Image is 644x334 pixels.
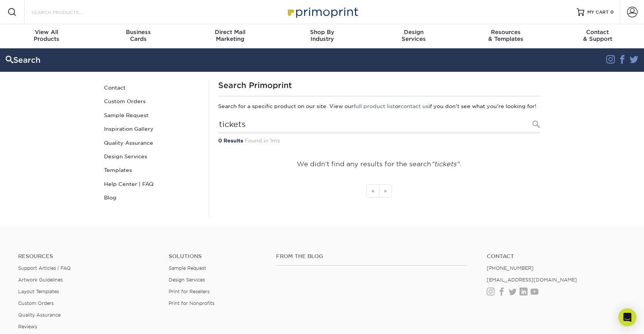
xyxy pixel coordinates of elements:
a: Templates [101,163,203,177]
strong: 0 Results [218,138,243,144]
span: Business [92,29,184,36]
a: Custom Orders [18,300,54,306]
em: "tickets" [431,160,459,168]
a: [EMAIL_ADDRESS][DOMAIN_NAME] [487,277,577,283]
span: Shop By [276,29,368,36]
span: Design [368,29,460,36]
p: We didn't find any results for the search . [218,159,540,169]
div: Industry [276,29,368,42]
div: Marketing [184,29,276,42]
div: Products [1,29,93,42]
h4: From the Blog [276,253,466,260]
h4: Solutions [169,253,265,260]
a: Design Services [169,277,205,283]
span: Contact [552,29,644,36]
iframe: Google Customer Reviews [2,311,64,331]
a: Custom Orders [101,94,203,108]
a: [PHONE_NUMBER] [487,265,534,271]
a: Help Center | FAQ [101,177,203,191]
a: Sample Request [169,265,206,271]
a: Artwork Guidelines [18,277,63,283]
a: Shop ByIndustry [276,24,368,48]
a: Resources& Templates [460,24,552,48]
a: Contact [101,81,203,94]
div: & Support [552,29,644,42]
a: Design Services [101,150,203,163]
a: Contact [487,253,626,260]
a: BusinessCards [92,24,184,48]
div: Services [368,29,460,42]
a: contact us [400,103,428,109]
span: View All [1,29,93,36]
span: MY CART [587,9,609,15]
span: Resources [460,29,552,36]
div: Cards [92,29,184,42]
a: Layout Templates [18,289,59,294]
a: Contact& Support [552,24,644,48]
span: Found in 1ms [245,138,280,144]
a: Quality Assurance [101,136,203,150]
a: Blog [101,191,203,204]
input: Search Products... [218,116,540,134]
span: 0 [610,9,614,15]
a: full product list [354,103,395,109]
a: DesignServices [368,24,460,48]
h4: Resources [18,253,157,260]
a: Inspiration Gallery [101,122,203,136]
img: Primoprint [284,4,360,20]
div: & Templates [460,29,552,42]
a: Print for Nonprofits [169,300,214,306]
input: SEARCH PRODUCTS..... [31,8,104,17]
div: Open Intercom Messenger [618,308,636,326]
a: Support Articles | FAQ [18,265,71,271]
a: View AllProducts [1,24,93,48]
h1: Search Primoprint [218,81,540,90]
p: Search for a specific product on our site. View our or if you don't see what you're looking for! [218,102,540,110]
a: Sample Request [101,108,203,122]
span: Direct Mail [184,29,276,36]
a: Print for Resellers [169,289,209,294]
a: Direct MailMarketing [184,24,276,48]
